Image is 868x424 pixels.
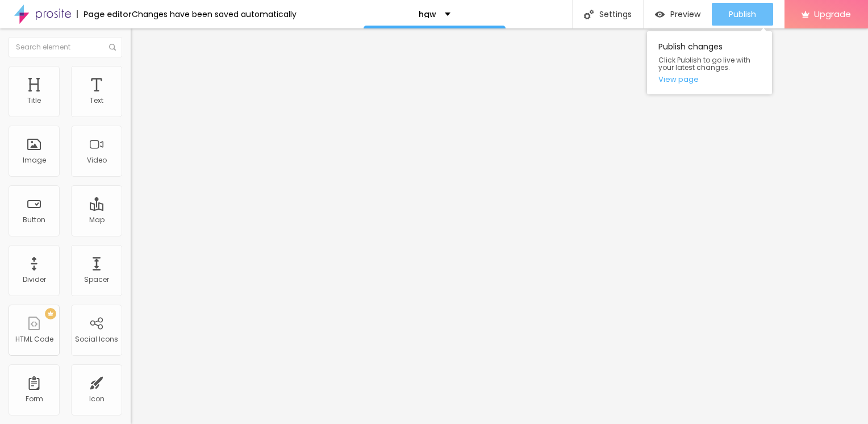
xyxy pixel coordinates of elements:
div: Divider [23,276,46,284]
div: Publish changes [647,31,772,94]
span: Publish [729,10,756,19]
div: Video [87,156,107,164]
span: Click Publish to go live with your latest changes. [658,56,761,71]
p: hgw [419,10,436,18]
input: Search element [9,37,122,57]
div: Spacer [84,276,109,284]
span: Upgrade [814,9,851,19]
div: Page editor [77,10,132,18]
div: Text [90,97,103,105]
img: view-1.svg [655,10,665,19]
div: Map [89,216,105,224]
div: Image [23,156,46,164]
button: Publish [712,3,773,26]
div: Button [23,216,45,224]
img: Icone [109,44,116,51]
div: HTML Code [15,335,53,343]
button: Preview [644,3,712,26]
div: Form [26,395,43,403]
div: Title [27,97,41,105]
div: Icon [89,395,105,403]
iframe: Editor [131,28,868,424]
img: Icone [584,10,594,19]
div: Social Icons [75,335,118,343]
div: Changes have been saved automatically [132,10,297,18]
span: Preview [670,10,700,19]
a: View page [658,76,761,83]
